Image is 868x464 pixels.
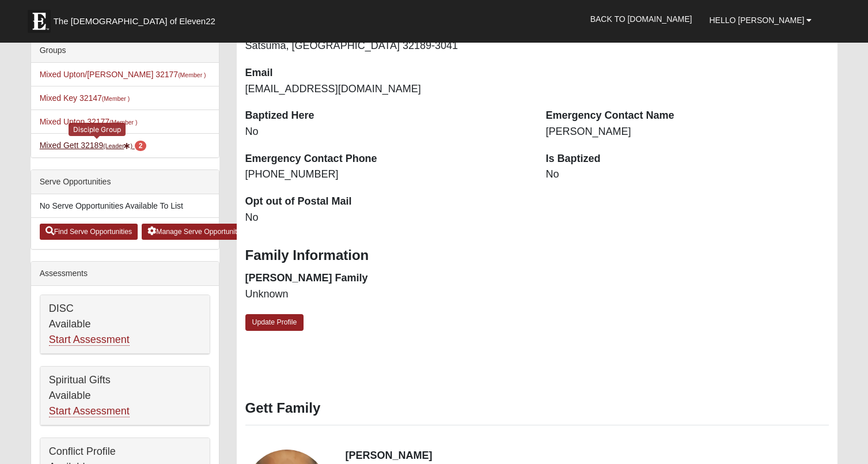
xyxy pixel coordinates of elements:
[245,247,829,264] h3: Family Information
[545,152,829,167] dt: Is Baptized
[40,367,210,425] div: Spiritual Gifts Available
[245,194,529,209] dt: Opt out of Postal Mail
[709,16,804,25] span: Hello [PERSON_NAME]
[582,5,701,33] a: Back to [DOMAIN_NAME]
[135,141,147,151] span: number of pending members
[40,93,130,103] a: Mixed Key 32147(Member )
[142,224,252,240] a: Manage Serve Opportunities
[545,108,829,123] dt: Emergency Contact Name
[28,10,51,33] img: Eleven22 logo
[700,6,820,35] a: Hello [PERSON_NAME]
[245,314,304,331] a: Update Profile
[245,210,529,225] dd: No
[245,287,529,302] dd: Unknown
[31,262,219,286] div: Assessments
[245,108,529,123] dt: Baptized Here
[245,152,529,167] dt: Emergency Contact Phone
[22,4,252,33] a: The [DEMOGRAPHIC_DATA] of Eleven22
[102,95,130,102] small: (Member )
[49,334,130,346] a: Start Assessment
[40,117,138,126] a: Mixed Upton 32177(Member )
[346,450,829,462] h4: [PERSON_NAME]
[40,141,147,150] a: Mixed Gett 32189(Leader) 2
[54,16,215,27] span: The [DEMOGRAPHIC_DATA] of Eleven22
[245,82,529,97] dd: [EMAIL_ADDRESS][DOMAIN_NAME]
[103,142,132,149] small: (Leader )
[31,170,219,194] div: Serve Opportunities
[545,125,829,139] dd: [PERSON_NAME]
[49,405,130,417] a: Start Assessment
[31,194,219,218] li: No Serve Opportunities Available To List
[545,167,829,182] dd: No
[40,224,138,240] a: Find Serve Opportunities
[40,295,210,354] div: DISC Available
[31,39,219,63] div: Groups
[245,400,829,417] h3: Gett Family
[40,70,206,79] a: Mixed Upton/[PERSON_NAME] 32177(Member )
[178,71,206,78] small: (Member )
[245,167,529,182] dd: [PHONE_NUMBER]
[69,123,126,136] div: Disciple Group
[245,271,529,286] dt: [PERSON_NAME] Family
[245,66,529,81] dt: Email
[109,119,137,126] small: (Member )
[245,125,529,139] dd: No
